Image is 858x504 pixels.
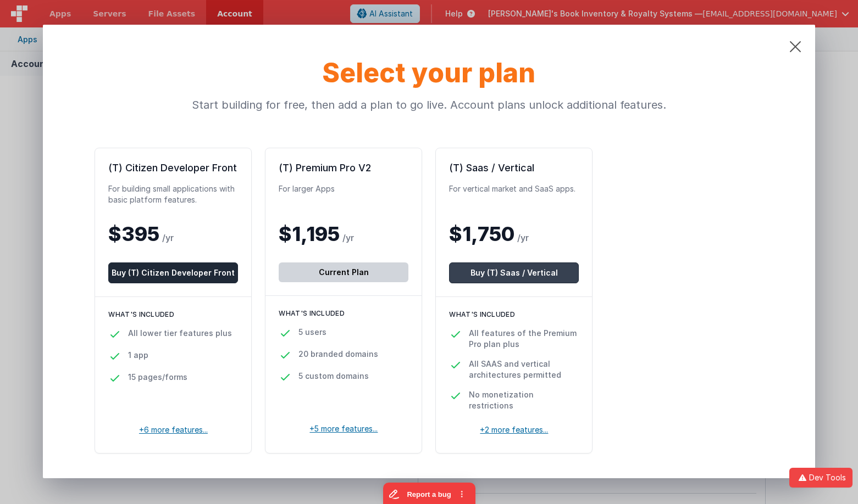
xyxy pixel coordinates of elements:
[517,232,529,243] span: /yr
[279,222,340,246] span: $1,195
[279,415,408,434] p: +5 more features...
[449,183,579,205] div: For vertical market and SaaS apps.
[108,262,238,283] button: Buy (T) Citizen Developer Front
[342,232,354,243] span: /yr
[298,349,378,360] p: 20 branded domains
[469,328,579,350] p: All features of the Premium Pro plan plus
[108,183,238,205] div: For building small applications with basic platform features.
[95,97,763,113] p: Start building for free, then add a plan to go live. Account plans unlock additional features.
[279,183,408,205] div: For larger Apps
[449,416,579,435] p: +2 more features...
[449,222,514,246] span: $1,750
[469,359,579,380] p: All SAAS and vertical architectures permitted
[95,60,763,86] h1: Select your plan
[108,416,238,435] p: +6 more features...
[108,222,159,246] span: $395
[298,327,326,338] p: 5 users
[279,262,408,282] button: Current Plan
[128,328,232,339] p: All lower tier features plus
[279,161,408,175] div: (T) Premium Pro V2
[449,262,579,283] button: Buy (T) Saas / Vertical
[108,310,238,319] h3: What's included
[128,350,148,361] p: 1 app
[108,161,238,175] div: (T) Citizen Developer Front
[789,468,853,488] button: Dev Tools
[449,310,579,319] h3: What's included
[449,161,579,175] div: (T) Saas / Vertical
[469,389,579,411] p: No monetization restrictions
[162,232,174,243] span: /yr
[298,371,369,382] p: 5 custom domains
[279,309,408,318] h3: What's included
[128,372,187,383] p: 15 pages/forms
